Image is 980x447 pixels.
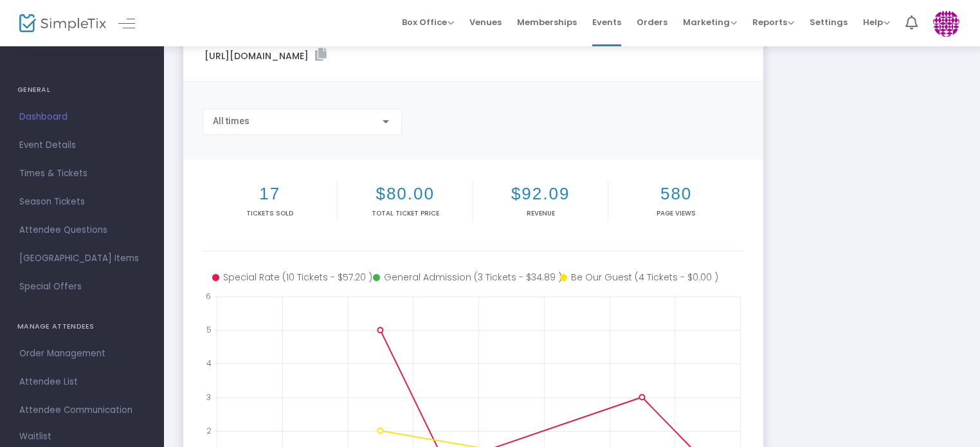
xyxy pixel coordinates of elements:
span: Attendee Communication [19,402,145,419]
span: Attendee List [19,374,145,390]
span: Waitlist [19,430,51,443]
span: Orders [637,6,667,39]
p: Total Ticket Price [340,208,469,218]
span: Event Details [19,137,145,154]
span: [GEOGRAPHIC_DATA] Items [19,250,145,267]
span: Settings [810,6,848,39]
h2: $92.09 [476,184,605,204]
span: Times & Tickets [19,165,145,182]
span: Events [592,6,621,39]
span: Season Tickets [19,194,145,210]
span: Special Offers [19,278,145,295]
span: Reports [752,16,794,28]
h2: 17 [205,184,334,204]
text: 4 [206,358,212,369]
text: 5 [206,324,212,335]
h2: $80.00 [340,184,469,204]
p: Tickets sold [205,208,334,218]
span: Help [863,16,890,28]
text: 2 [206,424,212,435]
p: Page Views [611,208,741,218]
span: Box Office [402,16,454,28]
p: Revenue [476,208,605,218]
span: All times [213,116,250,126]
h4: MANAGE ATTENDEES [17,314,147,340]
span: Memberships [517,6,577,39]
h4: GENERAL [17,77,147,103]
label: [URL][DOMAIN_NAME] [204,48,327,63]
span: Dashboard [19,109,145,125]
span: Venues [469,6,502,39]
text: 3 [206,391,211,402]
text: 6 [206,291,211,302]
h2: 580 [611,184,741,204]
span: Attendee Questions [19,222,145,239]
span: Order Management [19,345,145,362]
span: Marketing [683,16,737,28]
